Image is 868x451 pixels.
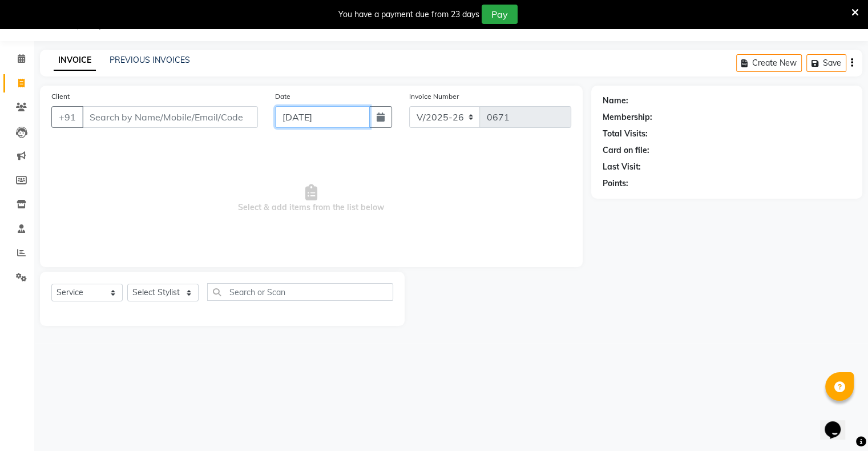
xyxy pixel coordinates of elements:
span: Select & add items from the list below [51,142,571,256]
div: Membership: [603,111,652,123]
div: Points: [603,178,628,190]
div: Last Visit: [603,161,641,173]
button: Create New [736,54,802,72]
div: Name: [603,95,628,107]
button: Pay [482,5,518,24]
a: INVOICE [54,50,96,71]
label: Invoice Number [409,91,459,102]
button: +91 [51,106,83,128]
input: Search or Scan [207,283,393,301]
a: PREVIOUS INVOICES [110,55,190,65]
label: Client [51,91,70,102]
input: Search by Name/Mobile/Email/Code [82,106,258,128]
div: You have a payment due from 23 days [338,9,479,21]
button: Save [806,54,846,72]
iframe: chat widget [820,405,857,440]
label: Date [275,91,290,102]
div: Card on file: [603,144,649,156]
div: Total Visits: [603,128,648,140]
